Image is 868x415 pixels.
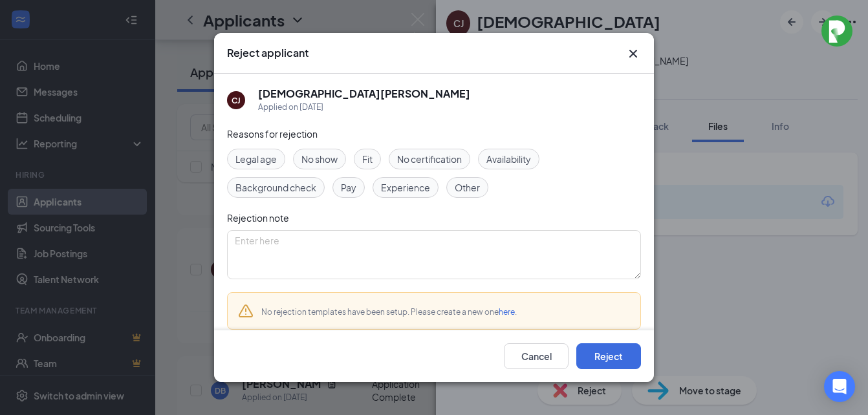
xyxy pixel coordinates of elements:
div: Applied on [DATE] [258,101,470,114]
span: No certification [397,152,462,166]
button: Close [625,46,641,61]
h3: Reject applicant [227,46,309,60]
div: Open Intercom Messenger [824,371,855,402]
a: here [499,307,515,317]
button: Cancel [504,343,569,369]
svg: Cross [625,46,641,61]
span: Background check [235,180,316,195]
span: Legal age [235,152,277,166]
span: No show [301,152,338,166]
svg: Warning [238,303,254,319]
span: Experience [381,180,430,195]
span: Rejection note [227,212,289,224]
span: Reasons for rejection [227,128,318,140]
button: Reject [576,343,641,369]
span: Other [455,180,480,195]
span: No rejection templates have been setup. Please create a new one . [261,307,517,317]
div: CJ [232,95,241,106]
span: Availability [486,152,531,166]
span: Fit [362,152,373,166]
h5: [DEMOGRAPHIC_DATA][PERSON_NAME] [258,87,470,101]
span: Pay [341,180,356,195]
